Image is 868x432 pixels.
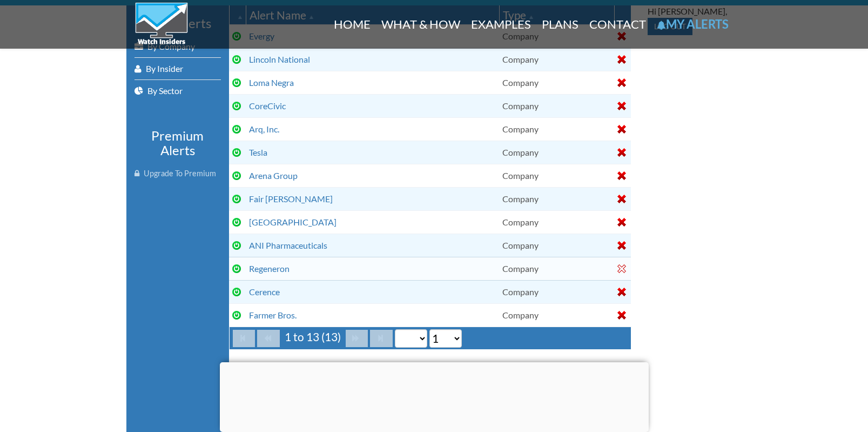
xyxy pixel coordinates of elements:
a: CoreCivic [249,101,286,111]
a: [GEOGRAPHIC_DATA] [249,217,337,227]
a: By Insider [134,58,221,79]
a: Loma Negra [249,77,294,88]
a: Upgrade To Premium [134,163,221,184]
td: Company [499,187,614,210]
iframe: Advertisement [220,362,649,429]
a: ANI Pharmaceuticals [249,240,327,250]
select: Select page size [395,329,427,348]
select: Select page number [429,329,462,348]
td: Company [499,94,614,117]
td: Company [499,210,614,234]
a: Arena Group [249,170,298,181]
h3: Premium Alerts [134,129,221,157]
td: Company [499,234,614,257]
td: Company [499,303,614,327]
a: Regeneron [249,263,290,274]
a: By Sector [134,80,221,102]
a: Cerence [249,287,280,297]
a: Farmer Bros. [249,310,297,320]
td: Company [499,141,614,164]
td: Company [499,71,614,94]
td: Company [499,48,614,71]
td: Company [499,164,614,187]
td: Company [499,280,614,303]
a: Lincoln National [249,54,310,64]
span: 1 to 13 (13) [282,330,344,343]
td: Company [499,257,614,280]
a: Fair [PERSON_NAME] [249,194,333,204]
td: Company [499,117,614,141]
a: Tesla [249,147,267,157]
a: Arq, Inc. [249,124,279,134]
